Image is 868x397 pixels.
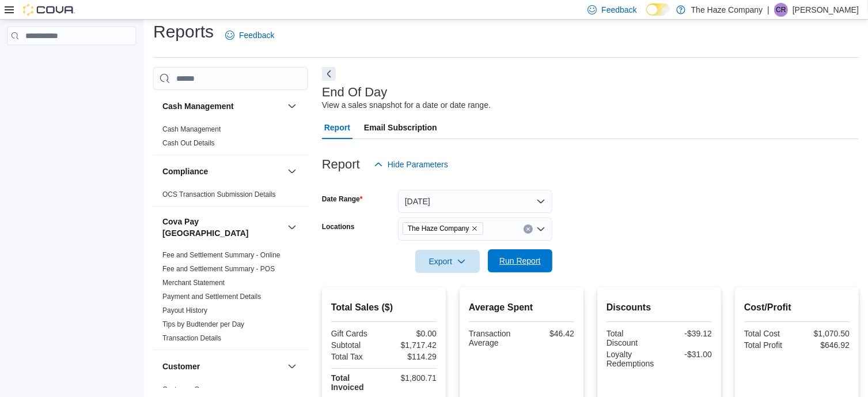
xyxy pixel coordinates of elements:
h3: Report [322,158,360,171]
span: Payment and Settlement Details [162,292,261,301]
label: Date Range [322,194,363,204]
a: Payout History [162,306,207,314]
span: OCS Transaction Submission Details [162,190,276,199]
div: $646.92 [799,340,850,350]
span: The Haze Company [408,223,469,234]
span: Customer Queue [162,385,215,394]
h3: Cash Management [162,100,234,112]
span: Cash Out Details [162,138,215,148]
div: $46.42 [524,329,574,338]
p: The Haze Company [691,3,763,17]
span: Run Report [499,255,541,267]
strong: Total Invoiced [331,373,364,392]
a: Fee and Settlement Summary - Online [162,251,281,259]
div: Total Discount [607,329,657,347]
span: Feedback [239,29,274,41]
button: [DATE] [398,190,552,213]
nav: Complex example [7,47,136,75]
div: Compliance [153,188,308,206]
div: Cindy Russell [774,3,788,17]
span: Transaction Details [162,334,221,343]
h3: End Of Day [322,85,388,99]
span: CR [776,3,786,17]
button: Run Report [488,249,552,272]
h2: Discounts [607,301,712,314]
button: Compliance [162,166,283,177]
span: Tips by Budtender per Day [162,320,244,329]
button: Hide Parameters [369,153,453,176]
span: Dark Mode [646,16,647,16]
button: Customer [285,359,299,373]
a: Fee and Settlement Summary - POS [162,265,275,273]
div: Gift Cards [331,329,382,338]
h3: Compliance [162,166,208,177]
span: Report [324,116,350,139]
div: View a sales snapshot for a date or date range. [322,99,491,111]
h3: Customer [162,361,200,372]
a: OCS Transaction Submission Details [162,190,276,198]
span: Cash Management [162,125,221,134]
span: The Haze Company [403,222,484,235]
button: Compliance [285,164,299,178]
span: Fee and Settlement Summary - Online [162,250,281,260]
h2: Average Spent [469,301,574,314]
div: Transaction Average [469,329,520,347]
button: Export [415,250,480,273]
button: Clear input [524,224,533,234]
button: Cova Pay [GEOGRAPHIC_DATA] [285,220,299,234]
h1: Reports [153,20,214,43]
a: Feedback [221,24,279,47]
div: Cova Pay [GEOGRAPHIC_DATA] [153,248,308,350]
button: Open list of options [536,224,545,234]
a: Cash Management [162,125,221,133]
div: Total Profit [744,340,795,350]
div: -$31.00 [661,350,712,359]
div: Total Tax [331,352,382,361]
button: Cash Management [285,99,299,113]
div: Loyalty Redemptions [607,350,657,368]
p: [PERSON_NAME] [793,3,859,17]
div: -$39.12 [661,329,712,338]
a: Merchant Statement [162,279,225,287]
button: Customer [162,361,283,372]
span: Payout History [162,306,207,315]
a: Tips by Budtender per Day [162,320,244,328]
span: Hide Parameters [388,159,448,170]
p: | [767,3,770,17]
button: Cova Pay [GEOGRAPHIC_DATA] [162,216,283,239]
a: Cash Out Details [162,139,215,147]
span: Email Subscription [364,116,437,139]
span: Export [422,250,473,273]
div: $1,800.71 [386,373,437,383]
button: Remove The Haze Company from selection in this group [471,225,478,232]
span: Merchant Statement [162,278,225,287]
div: Total Cost [744,329,795,338]
div: Cash Management [153,122,308,155]
input: Dark Mode [646,3,670,16]
div: Subtotal [331,340,382,350]
button: Cash Management [162,100,283,112]
img: Cova [23,4,75,16]
a: Payment and Settlement Details [162,293,261,301]
div: $0.00 [386,329,437,338]
span: Fee and Settlement Summary - POS [162,264,275,274]
div: $1,070.50 [799,329,850,338]
div: $114.29 [386,352,437,361]
h2: Cost/Profit [744,301,850,314]
span: Feedback [601,4,636,16]
h2: Total Sales ($) [331,301,437,314]
a: Customer Queue [162,385,215,394]
button: Next [322,67,336,81]
div: $1,717.42 [386,340,437,350]
label: Locations [322,222,355,231]
a: Transaction Details [162,334,221,342]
